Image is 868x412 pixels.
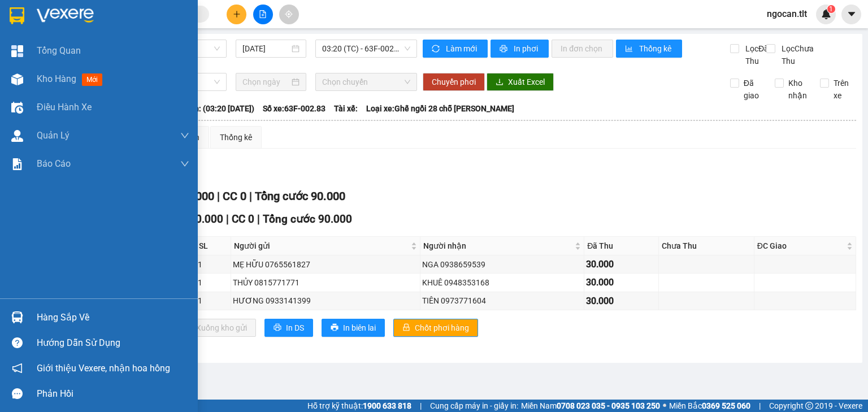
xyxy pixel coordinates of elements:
img: logo-vxr [10,7,24,24]
div: Phản hồi [37,385,189,402]
span: down [180,159,189,168]
button: downloadXuống kho gửi [175,319,256,337]
button: caret-down [841,5,861,24]
div: TIÊN 0973771604 [422,294,583,307]
span: sync [432,45,441,54]
span: caret-down [847,9,857,19]
span: In DS [286,322,304,334]
span: Người gửi [234,240,409,252]
div: 1 [198,258,229,271]
span: Thống kê [639,42,673,55]
span: bar-chart [625,45,635,54]
span: Cung cấp máy in - giấy in: [430,400,518,412]
sup: 1 [827,5,835,13]
img: icon-new-feature [821,9,831,19]
img: warehouse-icon [11,311,23,323]
span: lock [402,323,410,332]
button: plus [227,5,246,24]
button: printerIn biên lai [322,319,385,337]
span: Miền Nam [521,400,660,412]
span: printer [331,323,338,332]
strong: 0369 525 060 [702,401,750,410]
span: In biên lai [343,322,376,334]
span: Lọc Chưa Thu [777,42,821,67]
th: Đã Thu [584,237,659,255]
span: ⚪️ [663,404,666,408]
button: Chuyển phơi [423,73,485,91]
span: printer [500,45,509,54]
span: In phơi [514,42,540,55]
span: Loại xe: Ghế ngồi 28 chỗ [PERSON_NAME] [366,102,514,115]
span: | [257,212,260,225]
img: warehouse-icon [11,130,23,142]
span: Xuất Excel [508,76,545,88]
div: Thống kê [220,131,252,144]
div: 1 [198,294,229,307]
span: Tổng cước 90.000 [263,212,352,225]
input: 12/10/2025 [242,42,289,55]
img: warehouse-icon [11,73,23,85]
span: CC 0 [223,189,246,203]
button: printerIn DS [264,319,313,337]
span: download [496,78,504,87]
div: Hàng sắp về [37,309,189,326]
div: 1 [198,276,229,289]
span: | [420,400,422,412]
button: syncLàm mới [423,40,488,58]
span: Báo cáo [37,157,71,171]
button: printerIn phơi [491,40,549,58]
span: message [12,388,23,399]
span: Trên xe [829,77,857,102]
input: Chọn ngày [242,76,289,88]
span: Chuyến: (03:20 [DATE]) [172,102,254,115]
img: warehouse-icon [11,102,23,114]
span: Người nhận [423,240,573,252]
span: CR 90.000 [173,212,223,225]
span: notification [12,363,23,374]
span: | [249,189,252,203]
div: MẸ HỮU 0765561827 [233,258,418,271]
span: Số xe: 63F-002.83 [263,102,325,115]
div: THỦY 0815771771 [233,276,418,289]
span: ngocan.tlt [758,7,816,21]
span: 03:20 (TC) - 63F-002.83 [322,40,411,57]
div: Hướng dẫn sử dụng [37,335,189,352]
button: bar-chartThống kê [616,40,682,58]
span: Lọc Đã Thu [741,42,770,67]
th: Chưa Thu [659,237,754,255]
img: dashboard-icon [11,45,23,57]
button: downloadXuất Excel [487,73,554,91]
span: Tổng Quan [37,44,81,58]
img: solution-icon [11,158,23,170]
span: Hỗ trợ kỹ thuật: [307,400,411,412]
span: Chọn chuyến [322,73,411,90]
span: | [226,212,229,225]
span: Miền Bắc [669,400,750,412]
span: CC 0 [232,212,254,225]
span: Kho nhận [784,77,811,102]
span: | [217,189,220,203]
span: plus [233,10,241,18]
span: Giới thiệu Vexere, nhận hoa hồng [37,361,170,375]
span: 1 [829,5,833,13]
div: KHUÊ 0948353168 [422,276,583,289]
th: SL [196,237,231,255]
span: aim [285,10,293,18]
span: mới [82,73,102,86]
div: HƯƠNG 0933141399 [233,294,418,307]
span: printer [274,323,281,332]
span: Tài xế: [334,102,358,115]
button: aim [279,5,299,24]
strong: 1900 633 818 [363,401,411,410]
span: | [759,400,761,412]
span: Chốt phơi hàng [415,322,469,334]
span: file-add [259,10,267,18]
div: 30.000 [586,294,657,308]
button: In đơn chọn [552,40,613,58]
div: 30.000 [586,275,657,289]
span: Tổng cước 90.000 [255,189,345,203]
button: lockChốt phơi hàng [393,319,478,337]
span: Quản Lý [37,128,70,142]
strong: 0708 023 035 - 0935 103 250 [557,401,660,410]
button: file-add [253,5,273,24]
